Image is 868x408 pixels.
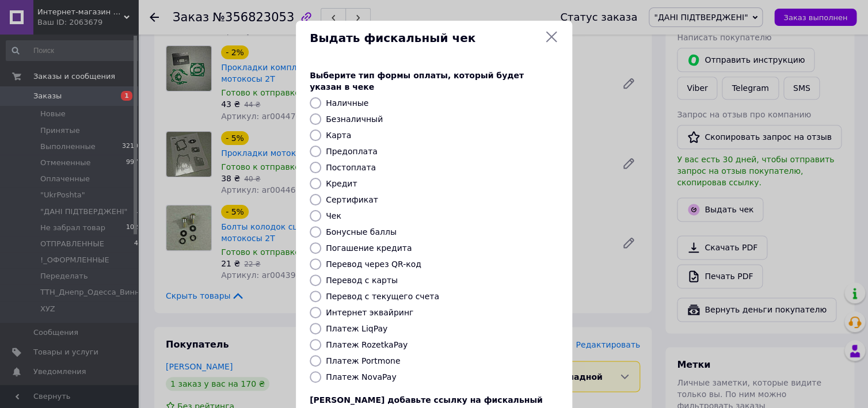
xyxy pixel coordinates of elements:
label: Погашение кредита [326,243,412,253]
label: Карта [326,131,351,140]
label: Постоплата [326,163,376,172]
label: Платеж RozetkaPay [326,340,408,349]
label: Платеж LiqPay [326,324,387,333]
span: Выдать фискальный чек [310,30,540,47]
label: Сертификат [326,195,378,204]
label: Предоплата [326,147,378,156]
label: Платеж Portmone [326,356,400,365]
label: Бонусные баллы [326,227,397,237]
label: Перевод через QR-код [326,260,421,269]
span: Выберите тип формы оплаты, который будет указан в чеке [310,71,524,91]
label: Чек [326,211,341,220]
label: Платеж NovaPay [326,372,396,382]
label: Перевод с карты [326,276,398,285]
label: Интернет эквайринг [326,308,413,317]
label: Кредит [326,179,357,188]
label: Перевод с текущего счета [326,292,439,301]
label: Безналичный [326,115,383,124]
label: Наличные [326,98,368,108]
